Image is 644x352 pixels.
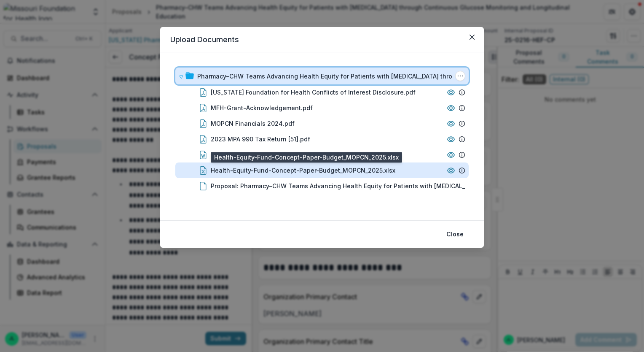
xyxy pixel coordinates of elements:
[211,103,313,112] div: MFH-Grant-Acknowledgement.pdf
[175,178,469,194] div: Proposal: Pharmacy–CHW Teams Advancing Health Equity for Patients with [MEDICAL_DATA] through Con...
[455,71,465,81] button: Pharmacy–CHW Teams Advancing Health Equity for Patients with Diabetes through Continuous Glucose ...
[211,181,489,190] div: Proposal: Pharmacy–CHW Teams Advancing Health Equity for Patients with [MEDICAL_DATA] through Con...
[175,162,469,178] div: Health-Equity-Fund-Concept-Paper-Budget_MOPCN_2025.xlsx
[441,227,469,241] button: Close
[175,68,469,84] div: Pharmacy–CHW Teams Advancing Health Equity for Patients with [MEDICAL_DATA] through Continuous Gl...
[211,150,370,159] div: Health Equity Fund_Concept Paper_MOPCN_2025.docx
[211,135,310,144] div: 2023 MPA 990 Tax Return [51].pdf
[197,72,475,81] div: Pharmacy–CHW Teams Advancing Health Equity for Patients with [MEDICAL_DATA] through Continuous Gl...
[175,84,469,100] div: [US_STATE] Foundation for Health Conflicts of Interest Disclosure.pdf
[175,68,469,194] div: Pharmacy–CHW Teams Advancing Health Equity for Patients with [MEDICAL_DATA] through Continuous Gl...
[175,147,469,162] div: Health Equity Fund_Concept Paper_MOPCN_2025.docx
[465,30,479,44] button: Close
[211,88,416,97] div: [US_STATE] Foundation for Health Conflicts of Interest Disclosure.pdf
[175,100,469,116] div: MFH-Grant-Acknowledgement.pdf
[175,116,469,131] div: MOPCN Financials 2024.pdf
[160,27,484,52] header: Upload Documents
[175,131,469,147] div: 2023 MPA 990 Tax Return [51].pdf
[211,119,295,128] div: MOPCN Financials 2024.pdf
[211,166,395,175] div: Health-Equity-Fund-Concept-Paper-Budget_MOPCN_2025.xlsx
